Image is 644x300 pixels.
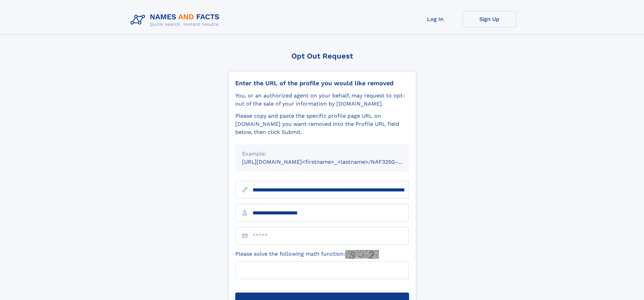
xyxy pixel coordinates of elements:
[242,159,422,165] small: [URL][DOMAIN_NAME]<firstname>_<lastname>/NAF325G-xxxxxxxx
[228,52,416,60] div: Opt Out Request
[128,11,225,29] img: Logo Names and Facts
[235,92,409,108] div: You, or an authorized agent on your behalf, may request to opt-out of the sale of your informatio...
[462,11,517,27] a: Sign Up
[242,150,402,158] div: Example:
[235,250,379,259] label: Please solve the following math function:
[235,112,409,136] div: Please copy and paste the specific profile page URL on [DOMAIN_NAME] you want removed into the Pr...
[235,79,409,87] div: Enter the URL of the profile you would like removed
[408,11,462,27] a: Log In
